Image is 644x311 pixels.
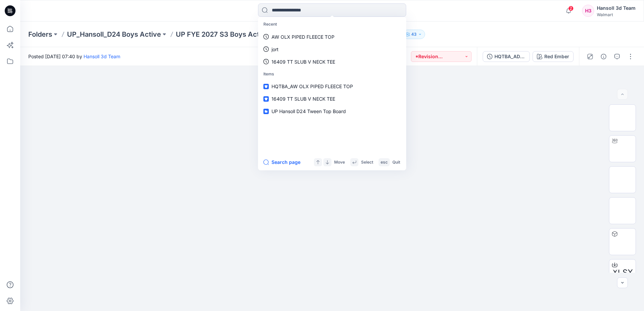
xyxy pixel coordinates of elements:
a: UP_Hansoll_D24 Boys Active [67,30,161,39]
span: HQTBA_AW OLX PIPED FLEECE TOP [271,83,353,89]
a: AW OLX PIPED FLEECE TOP [259,31,405,43]
p: 43 [411,31,417,38]
span: Posted [DATE] 07:40 by [28,53,120,60]
div: Red Ember [544,53,569,60]
p: 16409 TT SLUB V NECK TEE [271,58,335,65]
span: UP Hansoll D24 Tween Top Board [271,108,346,114]
p: AW OLX PIPED FLEECE TOP [271,33,334,40]
a: HQTBA_AW OLX PIPED FLEECE TOP [259,80,405,93]
p: Recent [259,18,405,31]
button: 43 [403,30,425,39]
a: jort [259,43,405,56]
span: 16409 TT SLUB V NECK TEE [271,96,335,102]
p: Items [259,68,405,80]
p: Select [361,159,373,166]
button: HQTBA_ADM FC_AW OLX PIPED FLEECE TOP [483,51,530,62]
span: XLSX [612,267,633,279]
a: Folders [28,30,52,39]
span: 2 [568,6,574,11]
div: H3 [582,5,594,17]
p: Quit [392,159,400,166]
a: UP FYE 2027 S3 Boys Active [176,30,269,39]
div: HQTBA_ADM FC_AW OLX PIPED FLEECE TOP [494,53,525,60]
div: Hansoll 3d Team [597,4,636,12]
button: Details [598,51,609,62]
a: 16409 TT SLUB V NECK TEE [259,56,405,68]
p: jort [271,46,279,53]
a: UP Hansoll D24 Tween Top Board [259,105,405,117]
div: Walmart [597,12,636,17]
button: Search page [263,158,300,166]
button: Red Ember [533,51,574,62]
a: 16409 TT SLUB V NECK TEE [259,93,405,105]
p: esc [381,159,388,166]
p: Move [334,159,345,166]
a: Hansoll 3d Team [84,54,120,59]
